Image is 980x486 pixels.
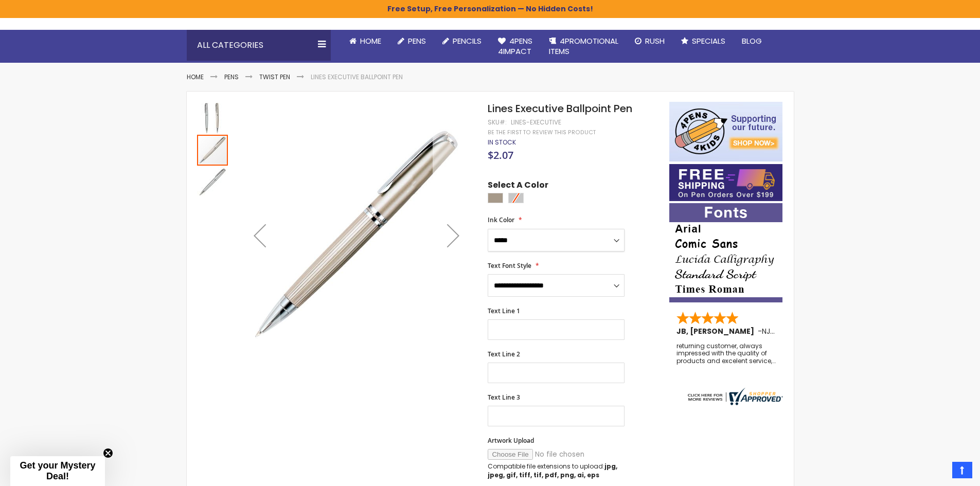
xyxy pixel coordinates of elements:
[549,35,618,57] span: 4PROMOTIONAL ITEMS
[669,102,782,161] img: 4pens 4 kids
[488,129,596,136] a: Be the first to review this product
[488,393,520,402] span: Text Line 3
[434,30,490,52] a: Pencils
[488,193,503,203] div: Nickel
[239,102,280,369] div: Previous
[197,134,229,166] div: Lines Executive Ballpoint Pen
[669,203,782,302] img: font-personalization-examples
[187,73,204,81] a: Home
[734,30,770,52] a: Blog
[224,73,239,81] a: Pens
[360,35,381,46] span: Home
[627,30,673,52] a: Rush
[488,215,514,224] span: Ink Color
[685,388,783,405] img: 4pens.com widget logo
[197,167,228,197] img: Lines Executive Ballpoint Pen
[673,30,734,52] a: Specials
[341,30,389,52] a: Home
[197,166,228,197] div: Lines Executive Ballpoint Pen
[685,399,783,407] a: 4pens.com certificate URL
[488,138,516,147] span: In stock
[408,35,426,46] span: Pens
[488,101,632,116] span: Lines Executive Ballpoint Pen
[742,35,762,46] span: Blog
[239,117,474,352] img: Lines Executive Ballpoint Pen
[187,30,331,61] div: All Categories
[541,30,627,63] a: 4PROMOTIONALITEMS
[197,103,228,134] img: Lines Executive Ballpoint Pen
[103,448,113,458] button: Close teaser
[488,138,516,147] div: Availability
[488,118,507,127] strong: SKU
[389,30,434,52] a: Pens
[20,460,95,481] span: Get your Mystery Deal!
[453,35,482,46] span: Pencils
[488,148,513,162] span: $2.07
[676,326,758,336] span: JB, [PERSON_NAME]
[259,73,290,81] a: Twist Pen
[676,343,776,365] div: returning customer, always impressed with the quality of products and excelent service, will retu...
[669,164,782,201] img: Free shipping on orders over $199
[762,326,775,336] span: NJ
[490,30,541,63] a: 4Pens4impact
[10,456,105,486] div: Get your Mystery Deal!Close teaser
[498,35,532,57] span: 4Pens 4impact
[488,462,617,479] strong: jpg, jpeg, gif, tiff, tif, pdf, png, ai, eps
[488,261,531,270] span: Text Font Style
[511,118,561,127] div: Lines-Executive
[433,102,474,369] div: Next
[197,102,229,134] div: Lines Executive Ballpoint Pen
[758,326,847,336] span: - ,
[488,307,520,315] span: Text Line 1
[311,73,403,81] li: Lines Executive Ballpoint Pen
[488,462,625,479] p: Compatible file extensions to upload:
[645,35,665,46] span: Rush
[895,458,980,486] iframe: Google Отзывы клиентов
[488,436,534,445] span: Artwork Upload
[692,35,725,46] span: Specials
[488,350,520,358] span: Text Line 2
[488,179,548,193] span: Select A Color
